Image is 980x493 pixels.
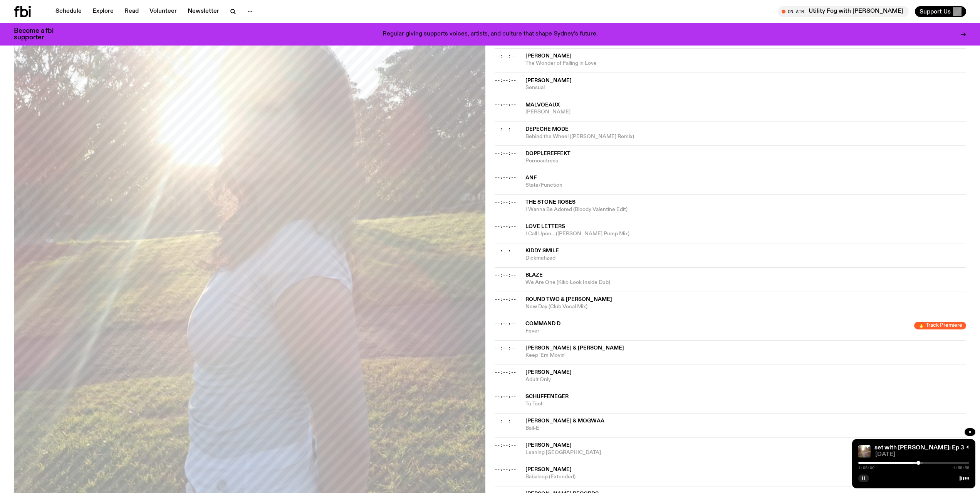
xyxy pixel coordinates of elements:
span: [PERSON_NAME] [525,442,572,448]
span: 1:59:58 [953,466,969,470]
span: Behind the Wheel ([PERSON_NAME] Remix) [525,133,966,140]
span: --:--:-- [495,223,516,230]
span: --:--:-- [495,272,516,278]
span: 🔥 Track Premiere [914,322,966,329]
span: I Wanna Be Adored (Bloody Valentine Edit) [525,206,966,213]
span: --:--:-- [495,442,516,448]
span: --:--:-- [495,393,516,400]
span: --:--:-- [495,296,516,302]
span: Round Two & [PERSON_NAME] [525,297,612,302]
span: Malvoeaux [525,102,560,108]
span: New Day (Club Vocal Mix) [525,303,966,311]
span: The Stone Roses [525,199,576,205]
span: Kiddy Smile [525,248,559,253]
span: --:--:-- [495,53,516,59]
span: --:--:-- [495,150,516,156]
span: Support Us [920,8,951,15]
button: On AirUtility Fog with [PERSON_NAME] [778,6,909,17]
span: Depeche Mode [525,127,569,132]
span: --:--:-- [495,418,516,424]
span: The Wonder of Falling in Love [525,60,966,67]
span: --:--:-- [495,466,516,473]
span: State/Function [525,182,966,189]
span: Blaze [525,272,543,278]
a: Read [120,6,143,17]
span: --:--:-- [495,126,516,132]
span: [PERSON_NAME] [525,108,966,116]
a: Newsletter [183,6,224,17]
span: Schuffeneger [525,394,569,399]
span: ANF [525,175,537,181]
span: --:--:-- [495,345,516,351]
span: Dickmatized [525,255,966,262]
a: Explore [88,6,118,17]
span: Tu Tool [525,400,966,408]
span: [PERSON_NAME] [525,370,572,375]
span: --:--:-- [495,101,516,108]
span: Pornoactress [525,157,966,165]
span: 1:05:00 [858,466,874,470]
h3: Become a fbi supporter [14,28,63,41]
span: --:--:-- [495,174,516,181]
span: Sensual [525,84,966,91]
span: --:--:-- [495,77,516,83]
span: Leaning [GEOGRAPHIC_DATA] [525,449,966,456]
span: We Are One (Kiko Look Inside Dub) [525,279,966,286]
a: Volunteer [145,6,181,17]
span: [PERSON_NAME] & [PERSON_NAME] [525,345,624,351]
span: [DATE] [875,452,969,458]
span: --:--:-- [495,321,516,327]
button: Support Us [915,6,966,17]
span: --:--:-- [495,369,516,375]
p: Regular giving supports voices, artists, and culture that shape Sydney’s future. [383,31,598,38]
span: Bail-E [525,425,966,432]
span: Command D [525,321,560,326]
span: [PERSON_NAME] [525,467,572,472]
a: Schedule [51,6,86,17]
span: Keep 'Em Movin' [525,352,966,359]
span: [PERSON_NAME] [525,53,572,59]
span: Fever [525,328,910,335]
span: Love Letters [525,224,565,229]
span: Babaloop (Extended) [525,473,966,481]
span: Adult Only [525,376,966,383]
span: --:--:-- [495,248,516,254]
span: --:--:-- [495,199,516,205]
span: I Call Upon...([PERSON_NAME] Pump Mix) [525,230,966,238]
span: Dopplereffekt [525,151,571,156]
span: [PERSON_NAME] & Mogwaa [525,418,604,424]
span: [PERSON_NAME] [525,78,572,83]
